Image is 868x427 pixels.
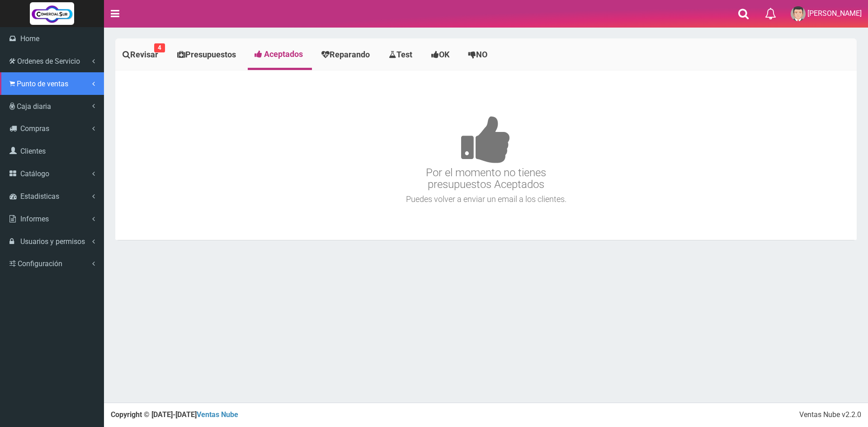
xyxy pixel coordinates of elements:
span: Usuarios y permisos [20,237,85,246]
span: Aceptados [264,49,303,59]
span: Home [20,34,39,43]
img: Logo grande [30,2,74,25]
span: Ordenes de Servicio [17,57,80,66]
span: Configuración [18,259,62,268]
a: OK [424,41,459,69]
strong: Copyright © [DATE]-[DATE] [111,410,238,419]
h3: Por el momento no tienes presupuestos Aceptados [118,89,854,191]
span: Presupuestos [185,50,236,59]
span: Informes [20,215,49,223]
span: Test [396,50,412,59]
a: Ventas Nube [197,410,238,419]
span: Punto de ventas [17,80,68,88]
a: Revisar4 [115,41,168,69]
span: NO [476,50,487,59]
span: Estadisticas [20,192,59,201]
span: Reparando [330,50,370,59]
span: Clientes [20,147,46,155]
a: Test [382,41,422,69]
h4: Puedes volver a enviar un email a los clientes. [118,195,854,204]
span: [PERSON_NAME] [807,9,862,18]
a: Aceptados [248,41,312,68]
a: NO [461,41,497,69]
span: Compras [20,124,49,133]
a: Reparando [314,41,379,69]
span: Catálogo [20,169,49,178]
small: 4 [154,43,165,52]
div: Ventas Nube v2.2.0 [799,410,861,420]
a: Presupuestos [170,41,245,69]
span: Caja diaria [17,102,51,111]
span: OK [439,50,449,59]
img: User Image [791,6,806,21]
span: Revisar [130,50,158,59]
